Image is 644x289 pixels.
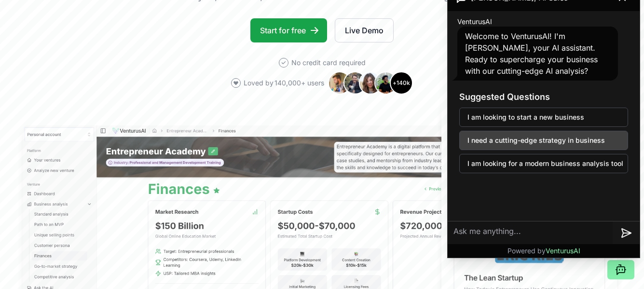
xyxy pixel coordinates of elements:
img: Avatar 2 [343,71,367,95]
a: Start for free [250,18,327,42]
img: Avatar 3 [359,71,382,95]
img: Avatar 4 [374,71,397,95]
button: I need a cutting-edge strategy in business [459,131,628,150]
span: VenturusAI [457,17,492,27]
p: Powered by [507,246,580,256]
h3: Suggested Questions [459,90,628,104]
span: VenturusAI [546,247,580,255]
button: I am looking to start a new business [459,108,628,127]
span: Welcome to VenturusAI! I'm [PERSON_NAME], your AI assistant. Ready to supercharge your business w... [465,31,598,76]
img: Avatar 1 [328,71,351,95]
button: I am looking for a modern business analysis tool [459,154,628,173]
a: Live Demo [335,18,394,42]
